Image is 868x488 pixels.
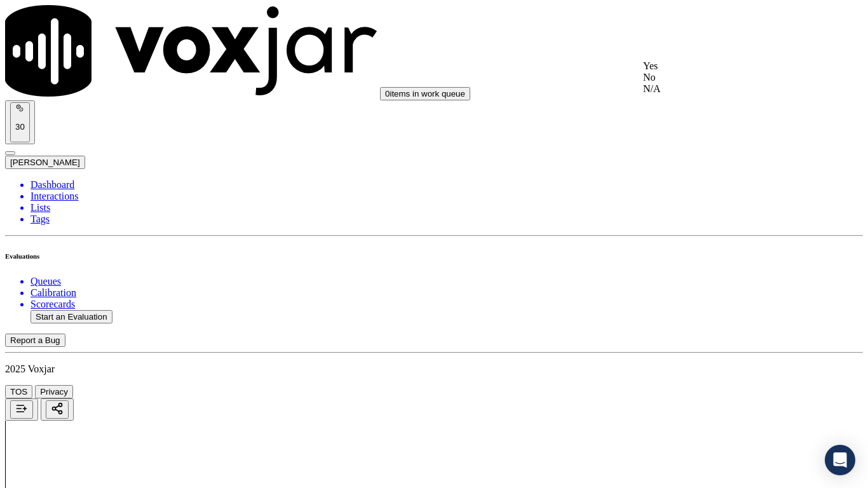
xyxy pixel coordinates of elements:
[5,156,85,169] button: [PERSON_NAME]
[31,202,863,213] a: Lists
[643,83,804,95] div: N/A
[10,102,30,142] button: 30
[15,122,25,132] p: 30
[380,87,470,100] button: 0items in work queue
[31,179,863,191] a: Dashboard
[31,287,863,299] a: Calibration
[5,334,65,347] button: Report a Bug
[5,5,377,97] img: voxjar logo
[5,252,863,260] h6: Evaluations
[5,385,32,398] button: TOS
[31,191,863,202] a: Interactions
[10,158,80,167] span: [PERSON_NAME]
[825,445,855,475] div: Open Intercom Messenger
[643,72,804,83] div: No
[35,385,73,398] button: Privacy
[31,213,863,225] a: Tags
[31,310,112,323] button: Start an Evaluation
[31,276,863,287] a: Queues
[5,363,863,375] p: 2025 Voxjar
[5,100,35,144] button: 30
[31,299,863,310] a: Scorecards
[643,60,804,72] div: Yes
